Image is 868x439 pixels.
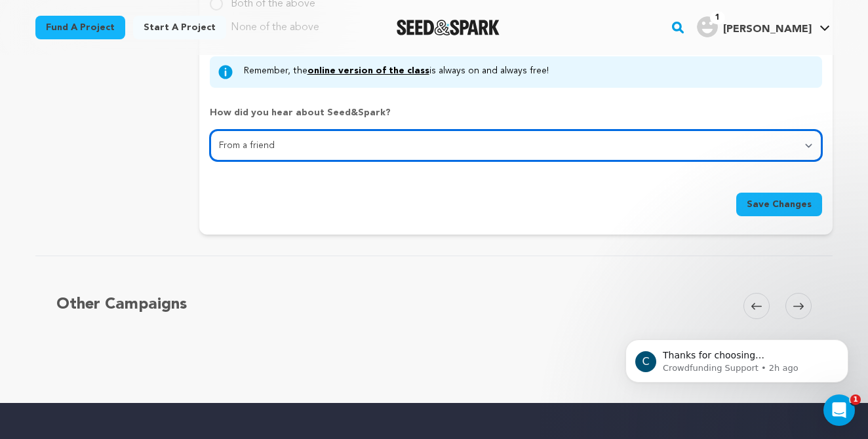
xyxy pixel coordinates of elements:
iframe: Intercom notifications message [606,312,868,404]
p: Remember, the is always on and always free! [244,64,549,80]
span: Save Changes [747,198,812,211]
a: online version of the class [307,66,429,75]
img: user.png [697,16,718,37]
span: 1 [850,394,861,405]
a: Start a project [133,16,226,39]
a: Fund a project [35,16,125,39]
p: How did you hear about Seed&Spark? [210,106,822,130]
img: Seed&Spark Logo Dark Mode [397,20,500,35]
span: [PERSON_NAME] [723,24,812,35]
button: Save Changes [736,193,822,216]
div: Dan G.'s Profile [697,16,812,37]
h5: Other Campaigns [56,293,187,316]
span: 1 [710,11,725,24]
span: Dan G.'s Profile [694,14,833,41]
a: Seed&Spark Homepage [397,20,500,35]
iframe: Intercom live chat [823,394,855,426]
a: Dan G.'s Profile [694,14,833,37]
